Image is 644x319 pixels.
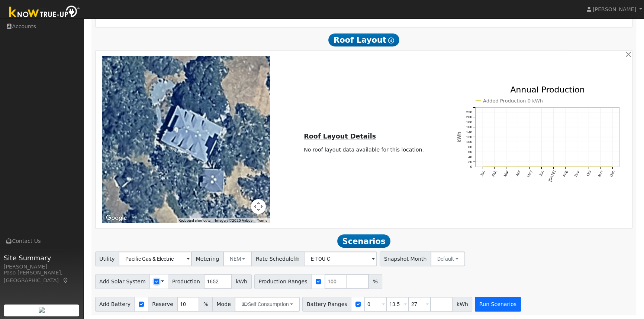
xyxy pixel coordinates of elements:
[482,166,483,167] circle: onclick=""
[470,165,472,169] text: 0
[95,274,150,289] span: Add Solar System
[573,170,580,178] text: Sep
[526,170,533,178] text: May
[515,169,521,176] text: Apr
[337,234,390,248] span: Scenarios
[548,170,556,182] text: [DATE]
[517,166,519,167] circle: onclick=""
[600,166,601,167] circle: onclick=""
[466,140,472,144] text: 100
[254,274,312,289] span: Production Ranges
[4,263,80,271] div: [PERSON_NAME]
[215,218,252,222] span: Imagery ©2025 Airbus
[466,125,472,129] text: 160
[491,170,497,178] text: Feb
[304,251,377,266] input: Select a Rate Schedule
[479,170,486,177] text: Jan
[328,33,399,47] span: Roof Layout
[576,166,578,167] circle: onclick=""
[119,251,192,266] input: Select a Utility
[468,150,472,154] text: 60
[62,277,69,283] a: Map
[468,160,472,164] text: 20
[304,133,376,140] u: Roof Layout Details
[178,218,210,223] button: Keyboard shortcuts
[541,166,542,167] circle: onclick=""
[553,166,554,167] circle: onclick=""
[191,251,223,266] span: Metering
[223,251,252,266] button: NEM
[251,251,304,266] span: Rate Schedule
[303,144,425,155] td: No roof layout data available for this location.
[257,218,267,222] a: Terms (opens in new tab)
[431,251,465,266] button: Default
[380,251,431,266] span: Snapshot Month
[148,297,178,312] span: Reserve
[538,170,545,177] text: Jun
[466,120,472,124] text: 180
[493,166,495,167] circle: onclick=""
[199,297,212,312] span: %
[597,170,603,178] text: Nov
[562,170,568,178] text: Aug
[564,166,566,167] circle: onclick=""
[302,297,351,312] span: Battery Ranges
[466,110,472,114] text: 220
[503,169,509,177] text: Mar
[609,170,615,178] text: Dec
[468,154,472,159] text: 40
[95,297,135,312] span: Add Battery
[388,38,394,43] i: Show Help
[510,85,585,94] text: Annual Production
[452,297,472,312] span: kWh
[466,135,472,139] text: 120
[457,131,462,143] text: kWh
[104,213,129,223] a: Open this area in Google Maps (opens a new window)
[6,4,84,21] img: Know True-Up
[39,307,45,313] img: retrieve
[4,253,80,263] span: Site Summary
[95,251,119,266] span: Utility
[505,166,507,167] circle: onclick=""
[212,297,235,312] span: Mode
[231,274,251,289] span: kWh
[586,170,592,177] text: Oct
[168,274,204,289] span: Production
[104,213,129,223] img: Google
[368,274,382,289] span: %
[593,6,636,12] span: [PERSON_NAME]
[529,166,531,167] circle: onclick=""
[466,130,472,134] text: 140
[235,297,300,312] button: Self Consumption
[612,166,613,167] circle: onclick=""
[475,297,521,312] button: Run Scenarios
[588,166,590,167] circle: onclick=""
[251,199,266,214] button: Map camera controls
[483,98,542,103] text: Added Production 0 kWh
[4,269,80,284] div: Paso [PERSON_NAME], [GEOGRAPHIC_DATA]
[468,145,472,149] text: 80
[466,115,472,119] text: 200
